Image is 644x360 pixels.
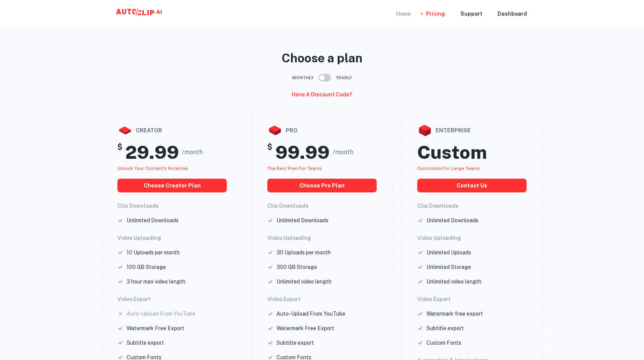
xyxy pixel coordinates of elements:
p: Unlimited video length [276,277,332,286]
p: Watermark Free Export [127,324,184,332]
span: Yearly [336,75,352,81]
div: creator [117,123,227,138]
h6: Clip Downloads [117,202,227,210]
p: Unlimited video length [426,277,481,286]
p: 300 GB Storage [276,263,317,271]
h2: 99.99 [275,141,330,163]
h6: Video Uploading [117,234,227,242]
p: Unlimited Uploads [426,248,471,257]
h6: Clip Downloads [417,202,527,210]
span: Customize for large teams [417,166,480,171]
button: choose creator plan [117,179,227,192]
h5: $ [267,141,272,163]
h6: Video Export [117,295,227,303]
span: /month [182,148,203,157]
span: The best plan for teams [267,166,322,171]
p: Unlimited Storage [426,263,471,271]
p: Auto-Upload From YouTube [127,310,195,318]
p: 3 hour max video length [127,277,185,286]
p: 30 Uploads per month [276,248,331,257]
h6: Video Uploading [417,234,527,242]
h6: Video Export [267,295,377,303]
h2: 29.99 [125,141,179,163]
span: Unlock your Content's potential [117,166,188,171]
span: Monthly [292,75,314,81]
span: /month [333,148,353,157]
p: Unlimited Downloads [276,216,329,225]
h6: Have a discount code? [292,90,352,99]
p: Unlimited Downloads [426,216,478,225]
p: Auto-Upload From YouTube [276,310,345,318]
h6: Video Uploading [267,234,377,242]
p: 100 GB Storage [127,263,166,271]
button: Have a discount code? [289,88,355,101]
h6: Video Export [417,295,527,303]
h2: Custom [417,141,487,163]
h6: Clip Downloads [267,202,377,210]
p: Subtitle export [426,324,464,332]
p: Unlimited Downloads [127,216,179,225]
p: Choose a plan [102,49,542,67]
button: Contact us [417,179,527,192]
p: Subtitle export [276,339,314,347]
div: pro [267,123,377,138]
p: 10 Uploads per month [127,248,180,257]
p: Watermark free export [426,310,483,318]
p: Subtitle export [127,339,164,347]
div: enterprise [417,123,527,138]
p: Custom Fonts [426,339,461,347]
button: choose pro plan [267,179,377,192]
p: Watermark Free Export [276,324,334,332]
h5: $ [117,141,122,163]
